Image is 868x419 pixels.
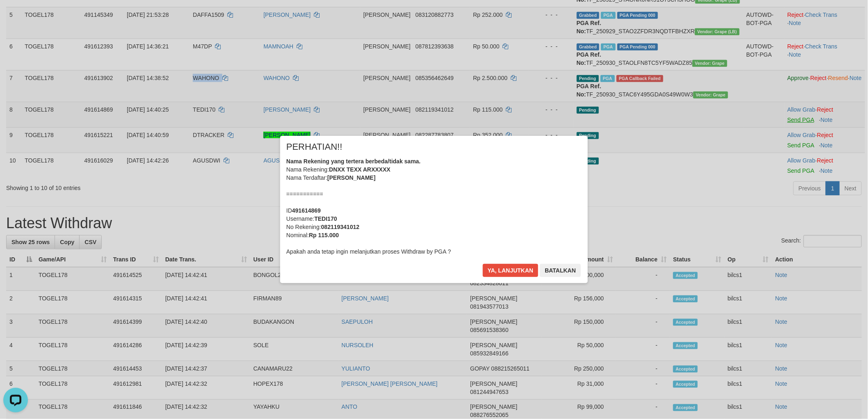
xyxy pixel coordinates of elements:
[483,264,539,277] button: Ya, lanjutkan
[292,207,321,214] b: 491614869
[321,224,359,230] b: 082119341012
[327,174,375,181] b: [PERSON_NAME]
[286,143,343,151] span: PERHATIAN!!
[540,264,581,277] button: Batalkan
[286,157,582,256] div: Nama Rekening: Nama Terdaftar: =========== ID Username: No Rekening: Nominal: Apakah anda tetap i...
[3,3,28,28] button: Open LiveChat chat widget
[314,215,337,222] b: TEDI170
[286,158,421,165] b: Nama Rekening yang tertera berbeda/tidak sama.
[329,166,391,173] b: DNXX TEXX ARXXXXX
[309,232,339,238] b: Rp 115.000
